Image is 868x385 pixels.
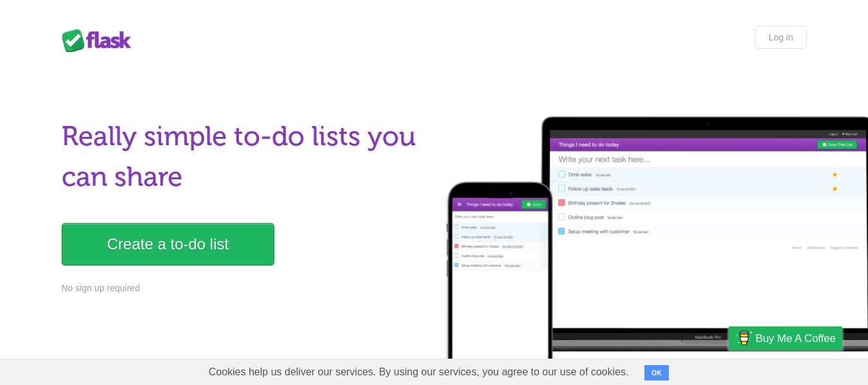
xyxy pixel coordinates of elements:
[756,327,836,350] span: Buy me a coffee
[735,327,752,349] img: Buy me a coffee
[196,359,642,385] span: Cookies help us deliver our services. By using our services, you agree to our use of cookies.
[62,116,427,197] h1: Really simple to-do lists you can share
[62,223,274,265] a: Create a to-do list
[62,29,139,52] div: Flask Lists
[729,327,842,350] a: Buy me a coffee
[755,26,806,49] a: Log in
[644,365,669,381] button: OK
[62,282,427,295] p: No sign up required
